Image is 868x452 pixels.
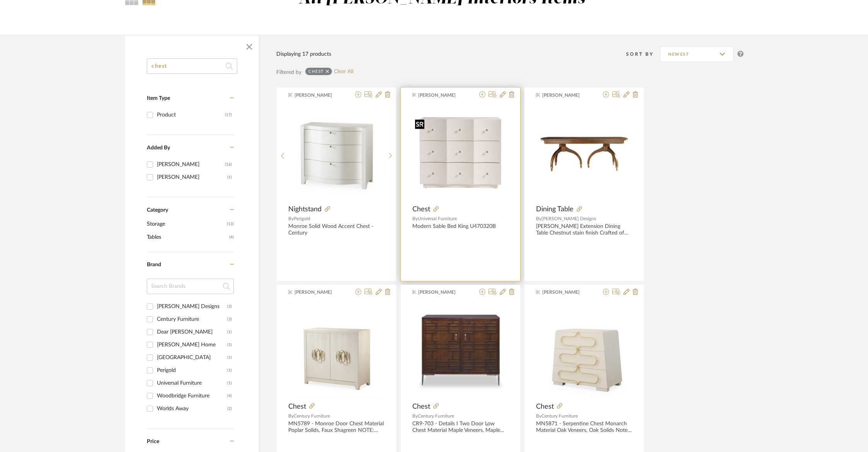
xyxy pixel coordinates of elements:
[147,279,234,294] input: Search Brands
[412,216,418,221] span: By
[418,216,457,221] span: Universal Furniture
[227,339,232,351] div: (1)
[227,326,232,338] div: (1)
[225,158,232,171] div: (16)
[227,390,232,402] div: (4)
[536,301,632,398] img: Chest
[157,364,227,377] div: Perigold
[157,351,227,364] div: [GEOGRAPHIC_DATA]
[157,158,225,171] div: [PERSON_NAME]
[227,171,232,183] div: (1)
[227,377,232,389] div: (1)
[536,402,554,411] span: Chest
[147,58,237,74] input: Search within 17 results
[288,223,385,236] div: Monroe Solid Wood Accent Chest - Century
[288,421,385,434] div: MN5789 - Monroe Door Chest Material Poplar Solids, Faux Shagreen NOTE: AVAILABLE ONLY AS SHOWN
[412,116,509,188] img: Chest
[294,414,330,418] span: Century Furniture
[536,104,632,201] img: Dining Table
[147,439,159,444] span: Price
[542,92,591,99] span: [PERSON_NAME]
[412,104,509,201] div: 0
[157,300,227,313] div: [PERSON_NAME] Designs
[225,109,232,121] div: (17)
[308,69,324,74] div: chest
[227,218,234,230] span: (13)
[288,301,385,398] div: 0
[412,307,509,392] img: Chest
[157,339,227,351] div: [PERSON_NAME] Home
[157,313,227,325] div: Century Furniture
[412,402,430,411] span: Chest
[288,301,385,398] img: Chest
[288,402,306,411] span: Chest
[227,351,232,364] div: (1)
[536,216,541,221] span: By
[412,205,430,214] span: Chest
[626,50,660,58] div: Sort By
[541,414,578,418] span: Century Furniture
[289,104,385,201] div: 0
[288,205,322,214] span: Nightstand
[147,217,225,231] span: Storage
[242,39,257,55] button: Close
[157,402,227,415] div: Worlds Away
[542,289,591,296] span: [PERSON_NAME]
[541,216,596,221] span: [PERSON_NAME] Designs
[418,414,454,418] span: Century Furniture
[227,402,232,415] div: (2)
[227,313,232,325] div: (3)
[289,104,385,200] img: Nightstand
[294,92,343,99] span: [PERSON_NAME]
[147,145,170,151] span: Added By
[412,414,418,418] span: By
[147,231,227,244] span: Tables
[157,171,227,183] div: [PERSON_NAME]
[157,390,227,402] div: Woodbridge Furniture
[334,68,353,75] a: Clear All
[147,96,170,101] span: Item Type
[147,207,168,214] span: Category
[147,262,161,267] span: Brand
[294,216,310,221] span: Perigold
[229,231,234,243] span: (4)
[418,289,467,296] span: [PERSON_NAME]
[418,92,467,99] span: [PERSON_NAME]
[294,289,343,296] span: [PERSON_NAME]
[276,50,331,58] div: Displaying 17 products
[536,421,632,434] div: MN5871 - Serpentine Chest Monarch Material Oak Veneers, Oak Solids Notes White-washed finish case...
[157,326,227,338] div: Dear [PERSON_NAME]
[536,223,632,236] div: [PERSON_NAME] Extension Dining Table Chestnut stain finish Crafted of hardwood
[536,205,574,214] span: Dining Table
[288,216,294,221] span: By
[227,300,232,313] div: (3)
[157,377,227,389] div: Universal Furniture
[288,414,294,418] span: By
[536,414,541,418] span: By
[276,68,301,77] div: Filtered by
[412,223,509,236] div: Modern Sable Bed King U470320B
[227,364,232,377] div: (1)
[412,421,509,434] div: CR9-703 - Details I Two Door Low Chest Material Maple Veneers, Maple Solids Distressing Level Ver...
[157,109,225,121] div: Product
